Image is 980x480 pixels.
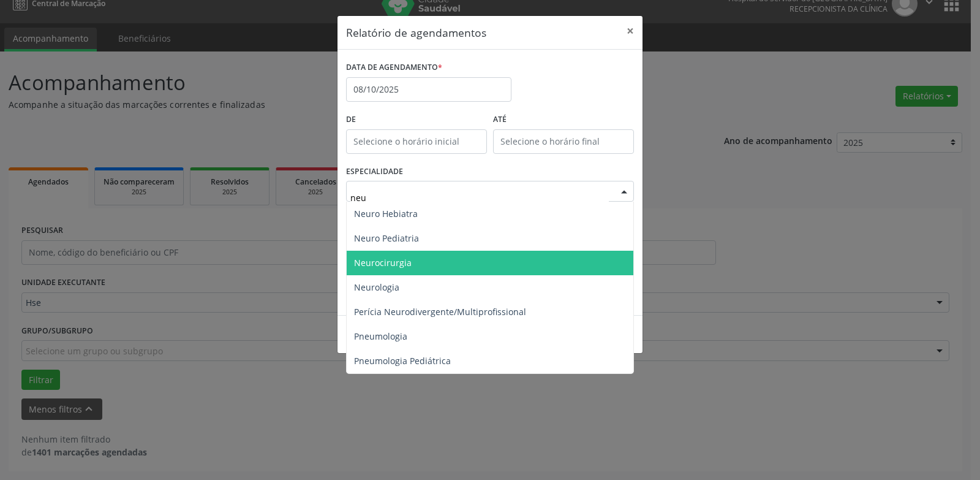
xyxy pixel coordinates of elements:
span: Neurocirurgia [354,257,412,269]
input: Selecione o horário inicial [346,129,487,154]
span: Neurologia [354,281,399,293]
input: Selecione uma data ou intervalo [346,77,511,102]
button: Close [618,16,643,46]
h5: Relatório de agendamentos [346,25,486,40]
span: Perícia Neurodivergente/Multiprofissional [354,306,526,318]
label: ESPECIALIDADE [346,162,403,181]
input: Selecione o horário final [493,129,634,154]
label: DATA DE AGENDAMENTO [346,58,442,77]
label: ATÉ [493,110,634,129]
span: Pneumologia [354,330,407,342]
input: Seleciona uma especialidade [350,185,609,210]
span: Pneumologia Pediátrica [354,355,451,367]
label: De [346,110,487,129]
span: Neuro Hebiatra [354,208,418,219]
span: Neuro Pediatria [354,232,419,244]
